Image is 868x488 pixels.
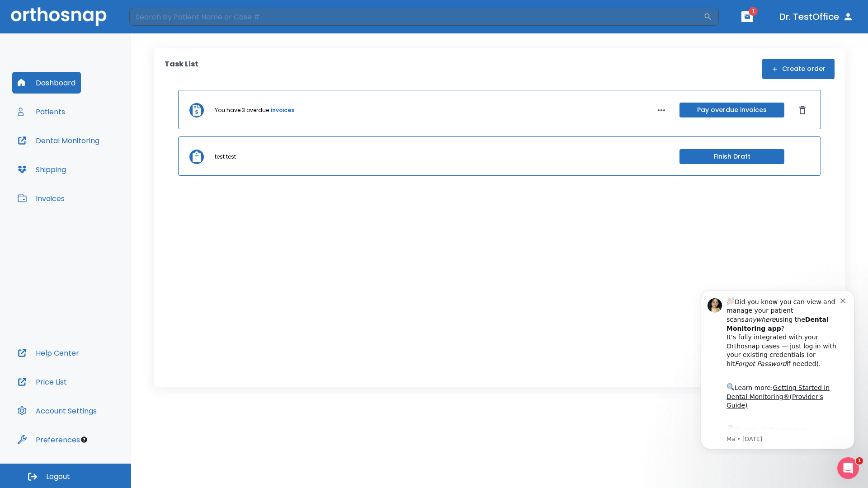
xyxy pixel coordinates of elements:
[215,106,269,114] p: You have 3 overdue
[129,8,703,26] input: Search by Patient Name or Case #
[271,106,294,114] a: invoices
[12,130,105,151] button: Dental Monitoring
[795,103,810,117] button: Dismiss
[12,400,102,422] button: Account Settings
[12,429,85,450] button: Preferences
[12,159,71,180] button: Shipping
[153,14,160,21] button: Dismiss notification
[39,144,120,160] a: App Store
[46,472,70,482] span: Logout
[687,282,868,455] iframe: Intercom notifications message
[679,103,784,117] button: Pay overdue invoices
[856,457,863,465] span: 1
[776,9,857,25] button: Dr. TestOffice
[762,59,835,79] button: Create order
[39,153,153,161] p: Message from Ma, sent 5w ago
[215,153,236,161] p: test test
[39,142,153,188] div: Download the app: | ​ Let us know if you need help getting started!
[679,149,784,164] button: Finish Draft
[12,188,70,209] button: Invoices
[12,371,72,393] button: Price List
[12,101,71,122] button: Patients
[837,457,859,479] iframe: Intercom live chat
[12,72,81,94] button: Dashboard
[80,436,88,444] div: Tooltip anchor
[12,342,85,364] button: Help Center
[749,7,758,16] span: 1
[165,59,198,79] p: Task List
[11,7,107,26] img: Orthosnap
